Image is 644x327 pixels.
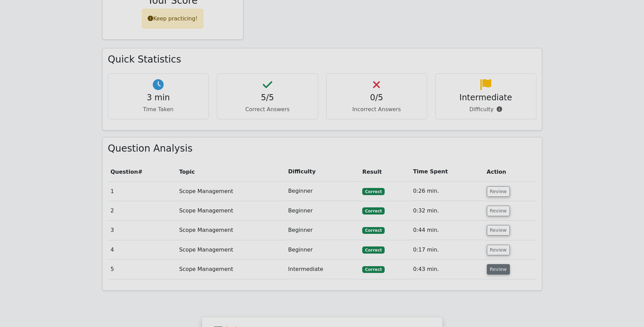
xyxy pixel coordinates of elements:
td: 3 [108,221,177,240]
div: Keep practicing! [142,9,203,29]
button: Review [487,186,510,197]
th: Difficulty [286,162,360,182]
td: Intermediate [286,260,360,279]
p: Time Taken [114,105,203,114]
td: Beginner [286,221,360,240]
td: 0:17 min. [410,240,484,260]
td: 0:44 min. [410,221,484,240]
td: Scope Management [177,260,286,279]
button: Review [487,245,510,255]
td: 1 [108,182,177,201]
td: 2 [108,201,177,221]
span: Question [111,169,138,175]
th: Action [484,162,536,182]
span: Correct [362,227,384,234]
td: Beginner [286,182,360,201]
p: Correct Answers [223,105,312,114]
p: Difficulty [441,105,531,114]
span: Correct [362,246,384,253]
span: Correct [362,207,384,214]
h3: Quick Statistics [108,54,536,65]
td: 0:26 min. [410,182,484,201]
span: Correct [362,188,384,195]
h4: Intermediate [441,93,531,103]
button: Review [487,264,510,275]
td: Scope Management [177,201,286,221]
td: Scope Management [177,182,286,201]
h4: 5/5 [223,93,312,103]
td: 0:43 min. [410,260,484,279]
th: Topic [177,162,286,182]
td: Scope Management [177,240,286,260]
button: Review [487,225,510,236]
th: Result [360,162,410,182]
td: 0:32 min. [410,201,484,221]
td: Beginner [286,201,360,221]
td: Beginner [286,240,360,260]
h3: Question Analysis [108,143,536,154]
th: # [108,162,177,182]
p: Incorrect Answers [332,105,422,114]
button: Review [487,206,510,216]
span: Correct [362,266,384,273]
td: Scope Management [177,221,286,240]
td: 4 [108,240,177,260]
td: 5 [108,260,177,279]
th: Time Spent [410,162,484,182]
h4: 3 min [114,93,203,103]
h4: 0/5 [332,93,422,103]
